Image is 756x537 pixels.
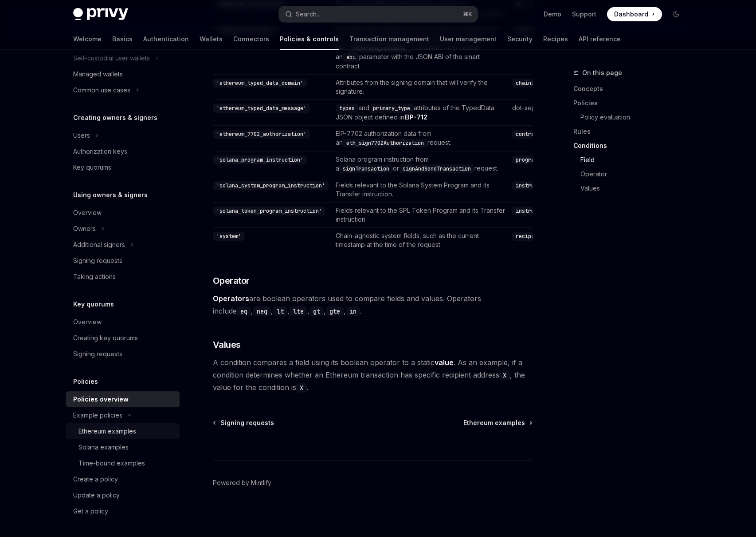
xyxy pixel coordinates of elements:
a: Policies & controls [280,28,339,50]
span: Dashboard [614,10,648,19]
a: Support [572,10,596,19]
div: Create a policy [73,474,118,485]
h5: Creating owners & signers [73,112,157,123]
code: 'ethereum_typed_data_message' [213,104,310,113]
h5: Key quorums [73,299,114,310]
span: Ethereum examples [463,418,525,427]
a: Overview [66,314,180,330]
code: chainId [512,79,541,88]
a: Ethereum examples [66,423,180,439]
a: EIP-712 [404,113,427,121]
code: 'solana_token_program_instruction' [213,207,325,215]
a: Security [507,28,533,50]
code: gte [326,306,344,316]
code: in [346,306,360,316]
a: Time-bound examples [66,455,180,471]
img: dark logo [73,8,128,20]
a: Creating key quorums [66,330,180,346]
div: Example policies [73,410,122,421]
div: Solana examples [78,442,129,453]
td: Chain-agnostic system fields, such as the current timestamp at the time of the request. [332,228,509,253]
a: Signing requests [66,346,180,362]
a: Solana examples [66,439,180,455]
a: Managed wallets [66,66,180,82]
code: signTransaction [339,164,393,173]
div: Common use cases [73,85,130,95]
td: and attributes of the TypedData JSON object defined in . [332,100,509,126]
a: Recipes [543,28,568,50]
a: Transaction management [349,28,429,50]
td: Fields relevant to the SPL Token Program and its Transfer instruction. [332,203,509,228]
a: Rules [573,124,690,139]
a: Ethereum examples [463,418,532,427]
code: contract [512,130,544,139]
td: EIP-7702 authorization data from an request. [332,126,509,151]
code: neq [253,306,271,316]
code: eth_sign7702Authorization [343,139,427,147]
a: Concepts [573,82,690,96]
div: Policies overview [73,394,129,405]
code: eq [237,306,251,316]
div: Taking actions [73,271,116,282]
button: Search...⌘K [279,6,478,22]
code: lt [273,306,287,316]
a: Values [580,181,690,195]
a: Update a policy [66,487,180,503]
a: Authorization keys [66,143,180,159]
code: 'solana_system_program_instruction' [213,181,329,190]
code: 'solana_program_instruction' [213,155,307,164]
code: recipient [512,232,547,241]
a: Welcome [73,28,102,50]
span: Values [213,338,241,351]
div: Time-bound examples [78,458,145,469]
code: 'system' [213,232,245,241]
code: gt [309,306,324,316]
span: Operator [213,274,250,287]
div: Overview [73,317,102,327]
a: Signing requests [214,418,274,427]
td: Fields relevant to the Solana System Program and its Transfer instruction. [332,177,509,203]
a: Policies overview [66,391,180,407]
a: Policies [573,96,690,110]
code: primary_type [369,104,414,113]
div: Additional signers [73,239,125,250]
code: X [499,370,510,380]
a: Field [580,153,690,167]
code: abi [343,53,359,62]
div: Signing requests [73,255,122,266]
a: Overview [66,205,180,221]
a: Get a policy [66,503,180,519]
a: Policy evaluation [580,110,690,124]
strong: Operators [213,294,249,303]
a: Dashboard [607,7,662,21]
code: instructionName [512,207,566,215]
div: Owners [73,223,96,234]
div: Users [73,130,90,141]
span: On this page [582,68,622,78]
a: Operator [580,167,690,181]
a: API reference [579,28,621,50]
a: Demo [544,10,561,19]
a: Basics [112,28,133,50]
div: Get a policy [73,506,108,517]
h5: Using owners & signers [73,190,148,200]
strong: value [435,358,454,367]
a: Signing requests [66,253,180,269]
a: Key quorums [66,159,180,175]
code: instructionName [512,181,566,190]
div: Update a policy [73,490,120,501]
a: Connectors [233,28,269,50]
code: programId [512,155,547,164]
div: Search... [296,9,321,20]
span: ⌘ K [463,11,472,18]
code: X [296,383,307,393]
span: are boolean operators used to compare fields and values. Operators include , , , , , , . [213,292,533,317]
a: Powered by Mintlify [213,478,271,487]
span: Signing requests [220,418,274,427]
a: Create a policy [66,471,180,487]
div: Creating key quorums [73,333,138,343]
a: Wallets [200,28,223,50]
code: types [336,104,358,113]
code: signAndSendTransaction [399,164,474,173]
td: Attributes from the signing domain that will verify the signature. [332,75,509,100]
